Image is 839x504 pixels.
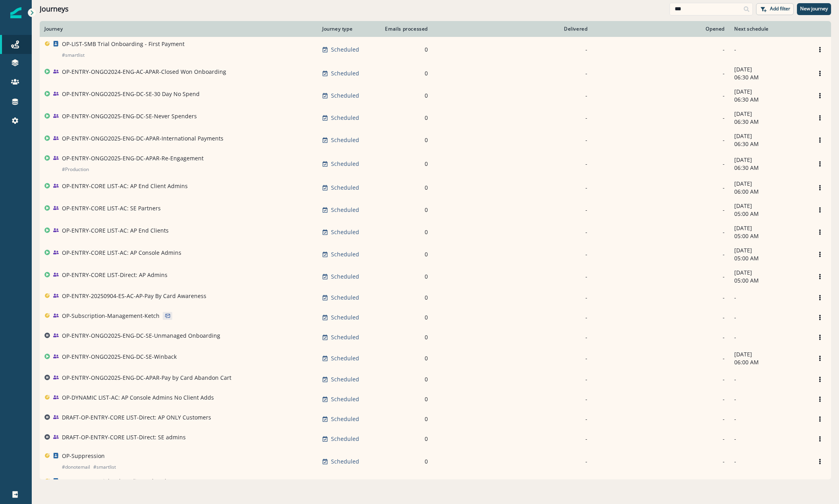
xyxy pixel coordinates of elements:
[44,26,313,32] div: Journey
[814,112,826,124] button: Options
[382,294,428,302] div: 0
[382,395,428,403] div: 0
[814,271,826,283] button: Options
[437,354,587,362] div: -
[331,92,359,100] p: Scheduled
[382,333,428,341] div: 0
[62,477,180,485] p: OP-LIST-SMB Trial Onboarding - Closed Won
[437,46,587,54] div: -
[40,221,831,243] a: OP-ENTRY-CORE LIST-AC: AP End ClientsScheduled0--[DATE]05:00 AMOptions
[62,154,204,162] p: OP-ENTRY-ONGO2025-ENG-DC-APAR-Re-Engagement
[437,395,587,403] div: -
[62,68,226,76] p: OP-ENTRY-ONGO2024-ENG-AC-APAR-Closed Won Onboarding
[382,184,428,192] div: 0
[734,254,804,262] p: 05:00 AM
[814,456,826,467] button: Options
[382,228,428,236] div: 0
[382,273,428,281] div: 0
[62,40,185,48] p: OP-LIST-SMB Trial Onboarding - First Payment
[597,136,725,144] div: -
[734,395,804,403] p: -
[814,373,826,385] button: Options
[331,206,359,214] p: Scheduled
[62,204,161,212] p: OP-ENTRY-CORE LIST-AC: SE Partners
[331,46,359,54] p: Scheduled
[40,5,69,13] h1: Journeys
[40,369,831,389] a: OP-ENTRY-ONGO2025-ENG-DC-APAR-Pay by Card Abandon CartScheduled0---Options
[814,134,826,146] button: Options
[597,294,725,302] div: -
[40,449,831,474] a: OP-Suppression#donotemail#smartlistScheduled0---Options
[437,333,587,341] div: -
[814,90,826,102] button: Options
[597,26,725,32] div: Opened
[382,160,428,168] div: 0
[734,458,804,466] p: -
[597,46,725,54] div: -
[734,269,804,277] p: [DATE]
[382,435,428,443] div: 0
[437,184,587,192] div: -
[62,182,188,190] p: OP-ENTRY-CORE LIST-AC: AP End Client Admins
[437,26,587,32] div: Delivered
[40,62,831,85] a: OP-ENTRY-ONGO2024-ENG-AC-APAR-Closed Won OnboardingScheduled0--[DATE]06:30 AMOptions
[734,375,804,383] p: -
[331,228,359,236] p: Scheduled
[597,375,725,383] div: -
[40,129,831,151] a: OP-ENTRY-ONGO2025-ENG-DC-APAR-International PaymentsScheduled0--[DATE]06:30 AMOptions
[62,353,177,361] p: OP-ENTRY-ONGO2025-ENG-DC-SE-Winback
[734,188,804,196] p: 06:00 AM
[40,409,831,429] a: DRAFT-OP-ENTRY-CORE LIST-Direct: AP ONLY CustomersScheduled0---Options
[62,463,90,471] p: # donotemail
[382,314,428,321] div: 0
[597,92,725,100] div: -
[62,452,105,460] p: OP-Suppression
[814,44,826,56] button: Options
[597,415,725,423] div: -
[62,271,167,279] p: OP-ENTRY-CORE LIST-Direct: AP Admins
[40,177,831,199] a: OP-ENTRY-CORE LIST-AC: AP End Client AdminsScheduled0--[DATE]06:00 AMOptions
[734,132,804,140] p: [DATE]
[734,294,804,302] p: -
[814,393,826,405] button: Options
[814,413,826,425] button: Options
[382,46,428,54] div: 0
[40,37,831,62] a: OP-LIST-SMB Trial Onboarding - First Payment#smartlistScheduled0---Options
[597,435,725,443] div: -
[734,180,804,188] p: [DATE]
[40,474,831,500] a: OP-LIST-SMB Trial Onboarding - Closed Won#smartlistScheduled0---Options
[40,308,831,327] a: OP-Subscription-Management-KetchScheduled0---Options
[734,140,804,148] p: 06:30 AM
[62,51,85,59] p: # smartlist
[62,165,89,173] p: # Production
[40,347,831,369] a: OP-ENTRY-ONGO2025-ENG-DC-SE-WinbackScheduled0--[DATE]06:00 AMOptions
[382,92,428,100] div: 0
[734,26,804,32] div: Next schedule
[756,3,794,15] button: Add filter
[814,331,826,343] button: Options
[597,333,725,341] div: -
[734,314,804,321] p: -
[597,314,725,321] div: -
[40,265,831,288] a: OP-ENTRY-CORE LIST-Direct: AP AdminsScheduled0--[DATE]05:00 AMOptions
[814,204,826,216] button: Options
[597,458,725,466] div: -
[734,210,804,218] p: 05:00 AM
[734,415,804,423] p: -
[597,114,725,122] div: -
[814,312,826,323] button: Options
[40,429,831,449] a: DRAFT-OP-ENTRY-CORE LIST-Direct: SE adminsScheduled0---Options
[437,458,587,466] div: -
[734,246,804,254] p: [DATE]
[597,184,725,192] div: -
[331,273,359,281] p: Scheduled
[331,375,359,383] p: Scheduled
[437,415,587,423] div: -
[597,250,725,258] div: -
[331,458,359,466] p: Scheduled
[797,3,831,15] button: New journey
[597,395,725,403] div: -
[597,228,725,236] div: -
[734,164,804,172] p: 06:30 AM
[40,85,831,107] a: OP-ENTRY-ONGO2025-ENG-DC-SE-30 Day No SpendScheduled0--[DATE]06:30 AMOptions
